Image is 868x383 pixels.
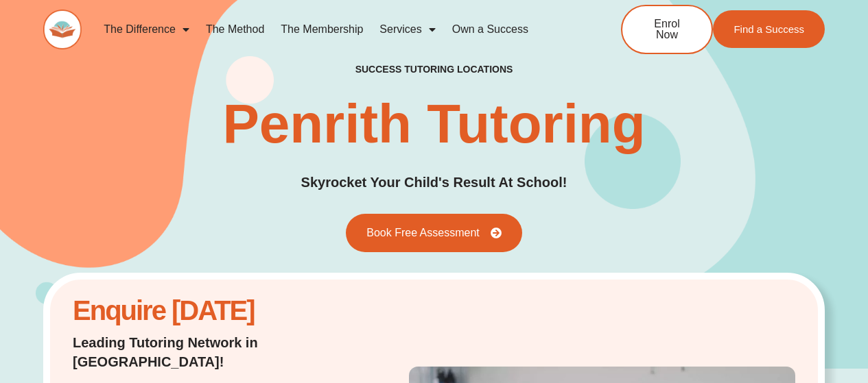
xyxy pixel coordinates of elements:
span: Enrol Now [643,18,691,40]
a: Find a Success [713,10,825,48]
span: Book Free Assessment [366,227,480,238]
h2: Skyrocket Your Child's Result At School! [301,172,567,193]
a: Book Free Assessment [346,214,522,252]
h2: Enquire [DATE] [73,302,327,319]
h2: Leading Tutoring Network in [GEOGRAPHIC_DATA]! [73,333,327,371]
span: Find a Success [734,24,804,34]
a: Enrol Now [621,5,713,54]
a: The Method [198,14,272,45]
a: Own a Success [444,14,537,45]
a: Services [371,14,443,45]
a: The Membership [272,14,371,45]
nav: Menu [95,14,576,45]
h1: Penrith Tutoring [222,97,645,151]
a: The Difference [95,14,198,45]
